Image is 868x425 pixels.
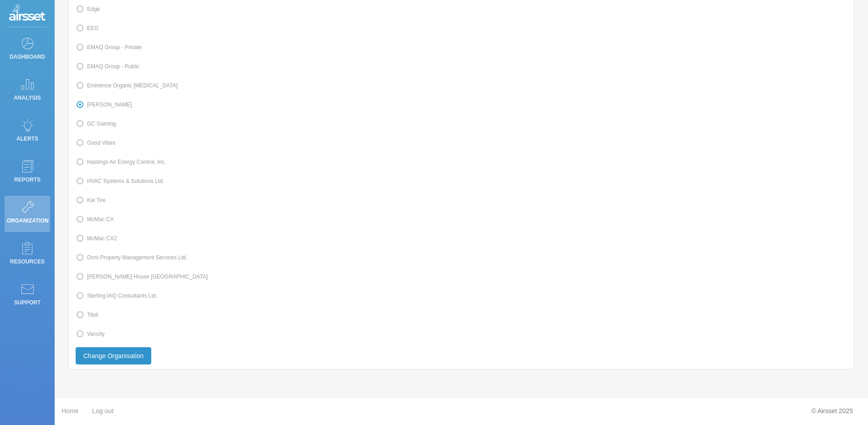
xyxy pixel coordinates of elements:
[9,5,46,23] img: Logo
[76,3,100,15] label: Edge
[92,402,113,420] a: Log out
[5,114,50,150] a: Alerts
[5,73,50,109] a: Analysis
[7,132,48,146] p: Alerts
[76,213,114,225] label: McMac CX
[7,50,48,64] p: Dashboard
[76,156,166,168] label: Hastings Air Energy Control, Inc.
[76,347,151,364] button: Change Organisation
[7,91,48,105] p: Analysis
[76,41,142,53] label: EMAQ Group - Private
[5,155,50,191] a: Reports
[76,22,98,34] label: EEG
[76,194,106,206] label: Kal Tire
[7,296,48,309] p: Support
[62,402,78,420] a: Home
[76,118,116,130] label: GC Gaming
[7,214,48,228] p: Organization
[5,32,50,68] a: Dashboard
[7,173,48,187] p: Reports
[76,175,164,187] label: HVAC Systems & Solutions Ltd.
[76,309,98,321] label: Titoli
[76,61,139,72] label: EMAQ Group - Public
[76,271,208,283] label: [PERSON_NAME] House [GEOGRAPHIC_DATA]
[76,252,187,263] label: Onni Property Management Services Ltd.
[76,233,117,244] label: McMac CX2
[76,99,132,111] label: [PERSON_NAME]
[76,328,104,340] label: Vancity
[5,278,50,314] a: Support
[76,290,158,302] label: Sterling IAQ Consultants Ltd.
[7,255,48,268] p: Resources
[76,80,178,91] label: Eminence Organic [MEDICAL_DATA]
[5,237,50,273] a: Resources
[5,196,50,232] a: Organization
[805,402,860,420] div: © Airsset 2025
[76,137,116,149] label: Good Vibes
